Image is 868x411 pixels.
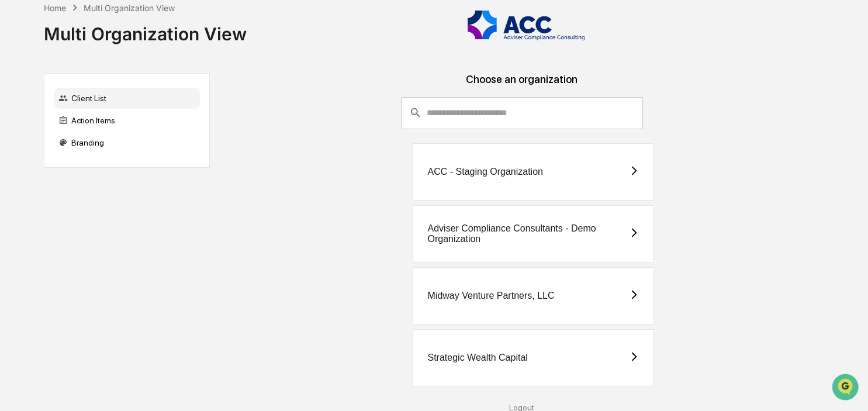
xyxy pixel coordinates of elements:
[427,167,542,177] div: ACC - Staging Organization
[40,101,148,110] div: We're available if you need us!
[831,372,862,404] iframe: Open customer support
[80,143,150,164] a: 🗄️Attestations
[7,143,80,164] a: 🖐️Preclearance
[116,198,141,207] span: Pylon
[468,11,585,40] img: Adviser Compliance Consulting
[12,25,213,43] p: How can we help?
[199,93,213,107] button: Start new chat
[82,198,141,207] a: Powered byPylon
[44,3,66,13] div: Home
[23,170,74,181] span: Data Lookup
[85,148,94,158] div: 🗄️
[401,97,644,129] div: consultant-dashboard__filter-organizations-search-bar
[96,147,145,159] span: Attestations
[7,165,78,186] a: 🔎Data Lookup
[54,110,200,131] div: Action Items
[427,291,554,301] div: Midway Venture Partners, LLC
[427,353,527,363] div: Strategic Wealth Capital
[219,73,825,97] div: Choose an organization
[12,148,21,158] div: 🖐️
[84,3,175,13] div: Multi Organization View
[23,147,75,159] span: Preclearance
[12,171,21,180] div: 🔎
[40,89,192,101] div: Start new chat
[12,89,33,110] img: 1746055101610-c473b297-6a78-478c-a979-82029cc54cd1
[427,223,629,244] div: Adviser Compliance Consultants - Demo Organization
[54,132,200,153] div: Branding
[44,14,247,44] div: Multi Organization View
[54,88,200,109] div: Client List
